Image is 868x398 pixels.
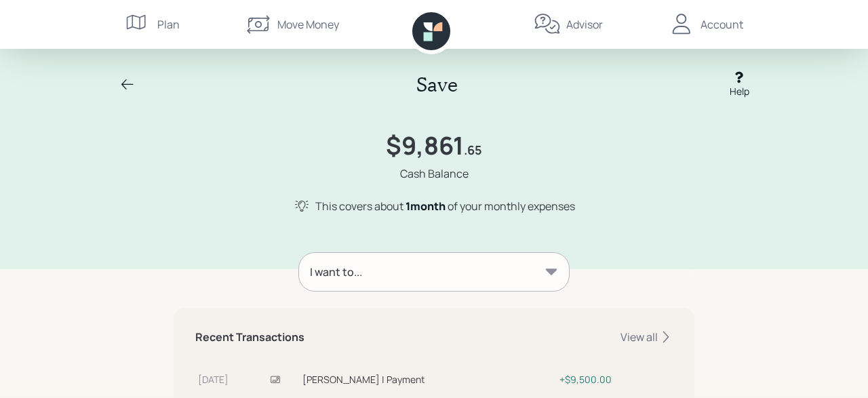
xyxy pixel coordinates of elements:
[277,16,339,33] div: Move Money
[157,16,180,33] div: Plan
[730,84,749,98] div: Help
[701,16,743,33] div: Account
[416,73,458,96] h2: Save
[195,331,304,344] h5: Recent Transactions
[198,372,264,386] div: [DATE]
[566,16,603,33] div: Advisor
[315,198,575,214] div: This covers about of your monthly expenses
[400,165,469,182] div: Cash Balance
[464,143,482,158] h4: .65
[386,131,464,160] h1: $9,861
[620,330,673,344] div: View all
[302,372,554,386] div: [PERSON_NAME] | Payment
[310,264,362,280] div: I want to...
[559,372,670,386] div: $9,500.00
[406,199,446,214] span: 1 month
